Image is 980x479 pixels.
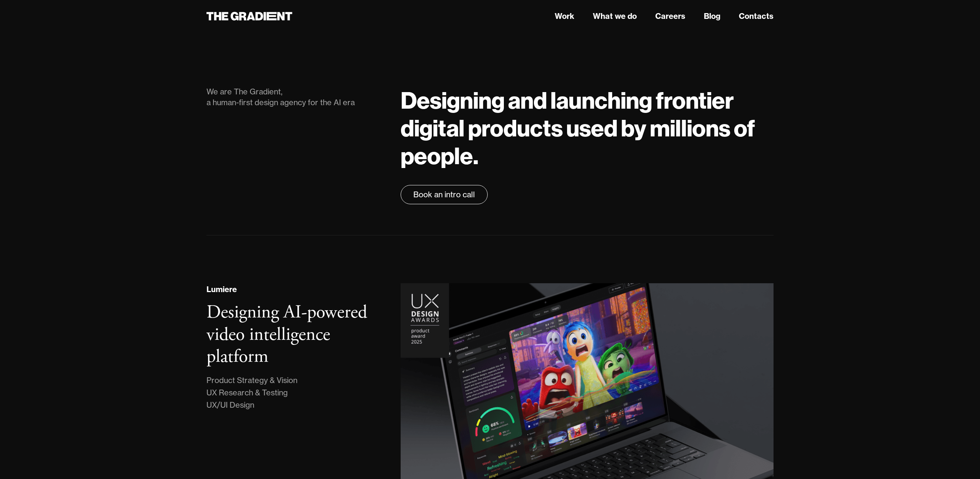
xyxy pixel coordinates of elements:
[593,10,637,22] a: What we do
[401,86,774,170] h1: Designing and launching frontier digital products used by millions of people.
[206,86,385,108] div: We are The Gradient, a human-first design agency for the AI era
[206,374,297,411] div: Product Strategy & Vision UX Research & Testing UX/UI Design
[739,10,774,22] a: Contacts
[704,10,720,22] a: Blog
[206,301,367,368] h3: Designing AI-powered video intelligence platform
[206,284,237,295] div: Lumiere
[555,10,574,22] a: Work
[401,185,488,204] a: Book an intro call
[655,10,685,22] a: Careers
